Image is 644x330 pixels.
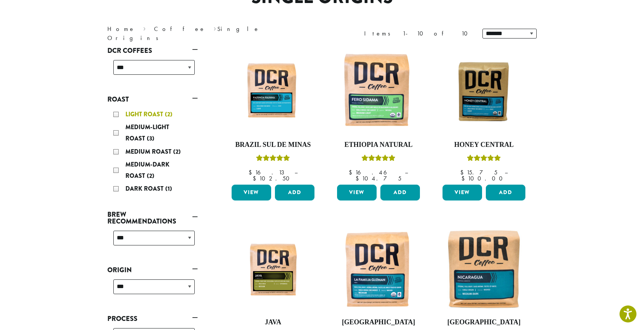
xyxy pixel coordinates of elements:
h4: Honey Central [441,141,527,149]
div: Origin [107,276,198,303]
button: Add [486,185,525,200]
span: $ [460,168,467,176]
img: Nicaragua-12oz-300x300.jpg [441,225,527,312]
span: (1) [165,184,172,193]
span: Medium-Light Roast [125,123,169,143]
div: Brew Recommendations [107,228,198,254]
img: 12oz_DCR_Java_StockImage_1200pxX1200px.jpg [230,225,316,312]
button: Add [380,185,420,200]
span: (2) [173,147,181,156]
span: (2) [147,171,154,180]
button: Add [275,185,314,200]
bdi: 100.00 [461,174,506,182]
span: $ [461,174,468,182]
img: Fazenda-Rainha_12oz_Mockup.jpg [230,59,316,124]
span: – [505,168,508,176]
img: Honey-Central-stock-image-fix-1200-x-900.png [441,59,527,124]
span: $ [349,168,355,176]
a: Roast [107,93,198,106]
bdi: 104.75 [356,174,401,182]
span: – [295,168,298,176]
span: (2) [165,110,172,119]
span: $ [356,174,362,182]
a: DCR Coffees [107,44,198,57]
span: Dark Roast [125,184,165,193]
div: Items 1-10 of 10 [364,29,471,38]
span: (3) [147,134,154,143]
div: Rated 5.00 out of 5 [256,154,290,165]
bdi: 16.46 [349,168,398,176]
nav: Breadcrumb [107,25,311,43]
a: Coffee [154,25,206,33]
a: View [443,185,482,200]
span: Medium Roast [125,147,173,156]
a: Ethiopia NaturalRated 5.00 out of 5 [335,48,422,182]
img: DCR-Fero-Sidama-Coffee-Bag-2019-300x300.png [335,48,422,135]
bdi: 16.13 [249,168,287,176]
div: Roast [107,106,198,199]
span: › [143,22,146,34]
h4: Brazil Sul De Minas [230,141,316,149]
span: › [214,22,216,34]
h4: [GEOGRAPHIC_DATA] [335,318,422,327]
a: Origin [107,264,198,276]
div: Rated 5.00 out of 5 [362,154,395,165]
h4: [GEOGRAPHIC_DATA] [441,318,527,327]
h4: Ethiopia Natural [335,141,422,149]
h4: Java [230,318,316,327]
bdi: 15.75 [460,168,497,176]
bdi: 102.50 [253,174,293,182]
a: Home [107,25,135,33]
span: Medium-Dark Roast [125,160,169,180]
span: – [405,168,408,176]
img: DCR-La-Familia-Guzman-Coffee-Bag-300x300.png [335,225,422,312]
span: $ [249,168,255,176]
div: Rated 5.00 out of 5 [467,154,501,165]
a: View [232,185,271,200]
span: $ [253,174,259,182]
a: Honey CentralRated 5.00 out of 5 [441,48,527,182]
div: DCR Coffees [107,57,198,84]
a: Brew Recommendations [107,208,198,228]
a: View [337,185,377,200]
a: Brazil Sul De MinasRated 5.00 out of 5 [230,48,316,182]
span: Light Roast [125,110,165,119]
a: Process [107,312,198,325]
